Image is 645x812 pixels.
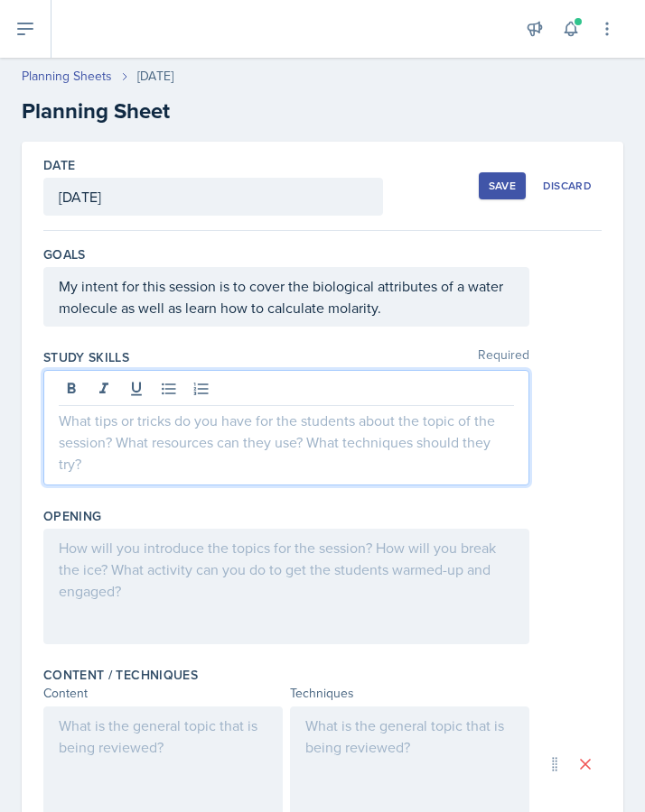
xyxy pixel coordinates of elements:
div: Techniques [290,684,529,703]
h2: Planning Sheet [22,95,623,127]
label: Content / Techniques [43,666,198,684]
div: Content [43,684,283,703]
div: [DATE] [137,67,173,86]
a: Planning Sheets [22,67,112,86]
div: Save [489,179,516,193]
button: Discard [533,172,602,199]
label: Opening [43,507,101,525]
p: My intent for this session is to cover the biological attributes of a water molecule as well as l... [59,275,514,318]
label: Goals [43,245,86,263]
button: Save [479,172,526,199]
div: Discard [543,179,592,193]
label: Date [43,156,75,174]
label: Study Skills [43,348,129,366]
span: Required [478,348,529,366]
